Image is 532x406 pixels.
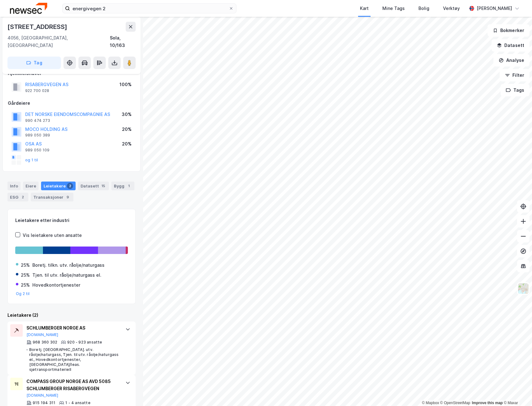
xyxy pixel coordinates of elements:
[472,401,503,405] a: Improve this map
[21,261,30,269] div: 25%
[122,126,132,133] div: 20%
[440,401,470,405] a: OpenStreetMap
[501,376,532,406] iframe: Chat Widget
[23,182,39,190] div: Eiere
[41,182,76,190] div: Leietakere
[15,217,128,224] div: Leietakere etter industri
[7,182,21,190] div: Info
[70,4,229,13] input: Søk på adresse, matrikkel, gårdeiere, leietakere eller personer
[25,148,49,153] div: 989 050 109
[122,140,132,148] div: 20%
[488,24,530,37] button: Bokmerker
[29,347,119,372] div: Boretj. [GEOGRAPHIC_DATA]. utv. råolje/naturgass, Tjen. til utv. råolje/naturgass el., Hovedkonto...
[32,271,101,279] div: Tjen. til utv. råolje/naturgass el.
[501,84,530,96] button: Tags
[32,261,105,269] div: Boretj. tilkn. utv. råolje/naturgass
[23,232,82,239] div: Vis leietakere uten ansatte
[382,5,405,12] div: Mine Tags
[67,183,73,189] div: 2
[7,22,68,32] div: [STREET_ADDRESS]
[7,57,61,69] button: Tag
[493,54,530,67] button: Analyse
[25,118,50,123] div: 990 474 273
[7,193,28,201] div: ESG
[33,340,57,345] div: 968 360 302
[26,324,119,332] div: SCHLUMBERGER NORGE AS
[26,393,58,398] button: [DOMAIN_NAME]
[20,194,26,200] div: 2
[111,182,134,190] div: Bygg
[33,400,55,405] div: 915 194 311
[126,183,132,189] div: 1
[492,39,530,52] button: Datasett
[25,88,49,93] div: 922 700 028
[31,193,73,201] div: Transaksjoner
[500,69,530,81] button: Filter
[7,34,110,49] div: 4056, [GEOGRAPHIC_DATA], [GEOGRAPHIC_DATA]
[100,183,106,189] div: 15
[25,133,50,138] div: 989 050 389
[10,3,47,14] img: newsec-logo.f6e21ccffca1b3a03d2d.png
[443,5,460,12] div: Verktøy
[418,5,429,12] div: Bolig
[26,332,58,337] button: [DOMAIN_NAME]
[21,281,30,289] div: 25%
[67,340,102,345] div: 920 - 923 ansatte
[8,99,135,107] div: Gårdeiere
[501,376,532,406] div: Kontrollprogram for chat
[122,111,132,118] div: 30%
[517,283,529,294] img: Z
[32,281,80,289] div: Hovedkontortjenester
[26,378,119,393] div: COMPASS GROUP NORGE AS AVD 5085 SCHLUMBERGER RISABERGVEGEN
[16,291,30,296] button: Og 2 til
[21,271,30,279] div: 25%
[119,81,132,88] div: 100%
[422,401,439,405] a: Mapbox
[65,400,91,405] div: 1 - 4 ansatte
[78,182,109,190] div: Datasett
[360,5,369,12] div: Kart
[477,5,512,12] div: [PERSON_NAME]
[110,34,136,49] div: Sola, 10/163
[7,311,136,319] div: Leietakere (2)
[65,194,71,200] div: 9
